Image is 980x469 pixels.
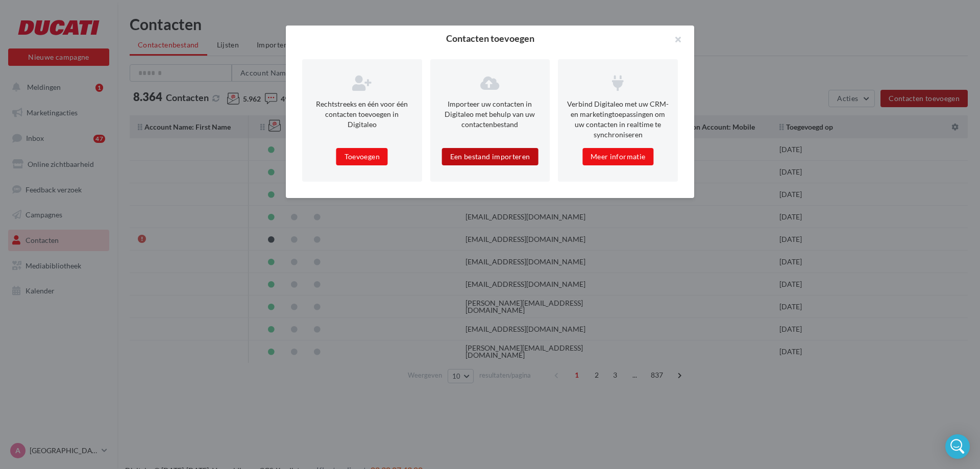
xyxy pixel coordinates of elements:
h2: Contacten toevoegen [302,34,678,43]
p: Verbind Digitaleo met uw CRM- en marketingtoepassingen om uw contacten in realtime te synchroniseren [566,99,670,140]
p: Importeer uw contacten in Digitaleo met behulp van uw contactenbestand [438,99,542,130]
button: Een bestand importeren [442,148,538,165]
div: Open Intercom Messenger [945,434,970,459]
p: Rechtstreeks en één voor één contacten toevoegen in Digitaleo [310,99,414,130]
button: Toevoegen [336,148,388,165]
button: Meer informatie [582,148,653,165]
